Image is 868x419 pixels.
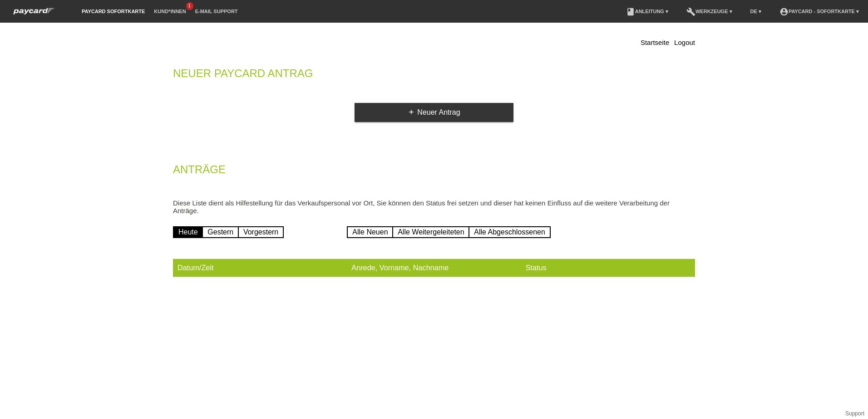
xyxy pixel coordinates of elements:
[674,39,695,46] a: Logout
[173,226,203,238] a: Heute
[521,259,695,277] th: Status
[779,7,789,16] i: account_circle
[173,259,347,277] th: Datum/Zeit
[238,226,284,238] a: Vorgestern
[621,9,673,14] a: bookAnleitung ▾
[149,9,190,14] a: Kund*innen
[408,108,415,116] i: add
[173,69,695,83] h2: Neuer Paycard Antrag
[347,226,393,238] a: Alle Neuen
[9,6,59,16] img: paycard Sofortkarte
[641,39,669,46] a: Startseite
[77,9,149,14] a: paycard Sofortkarte
[682,9,737,14] a: buildWerkzeuge ▾
[186,2,193,10] span: 1
[202,226,239,238] a: Gestern
[392,226,469,238] a: Alle Weitergeleiteten
[686,7,695,16] i: build
[626,7,635,16] i: book
[9,10,59,17] a: paycard Sofortkarte
[355,103,513,122] a: addNeuer Antrag
[191,9,242,14] a: E-Mail Support
[775,9,863,14] a: account_circlepaycard - Sofortkarte ▾
[173,165,695,179] h2: Anträge
[469,226,551,238] a: Alle Abgeschlossenen
[845,410,864,417] a: Support
[746,9,766,14] a: DE ▾
[173,199,695,214] p: Diese Liste dient als Hilfestellung für das Verkaufspersonal vor Ort, Sie können den Status frei ...
[347,259,521,277] th: Anrede, Vorname, Nachname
